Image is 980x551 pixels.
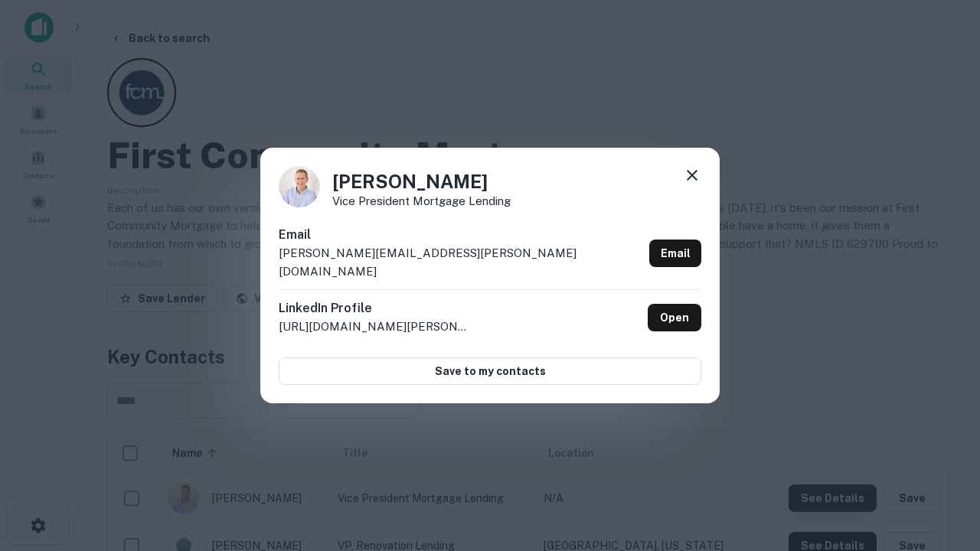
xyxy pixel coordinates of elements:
p: Vice President Mortgage Lending [332,195,511,207]
img: 1520878720083 [279,166,320,207]
p: [PERSON_NAME][EMAIL_ADDRESS][PERSON_NAME][DOMAIN_NAME] [279,244,643,280]
h6: LinkedIn Profile [279,299,470,318]
h4: [PERSON_NAME] [332,168,511,195]
h6: Email [279,226,643,244]
iframe: Chat Widget [903,380,980,453]
a: Open [648,304,701,331]
p: [URL][DOMAIN_NAME][PERSON_NAME] [279,318,470,336]
a: Email [649,240,701,267]
button: Save to my contacts [279,357,701,385]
